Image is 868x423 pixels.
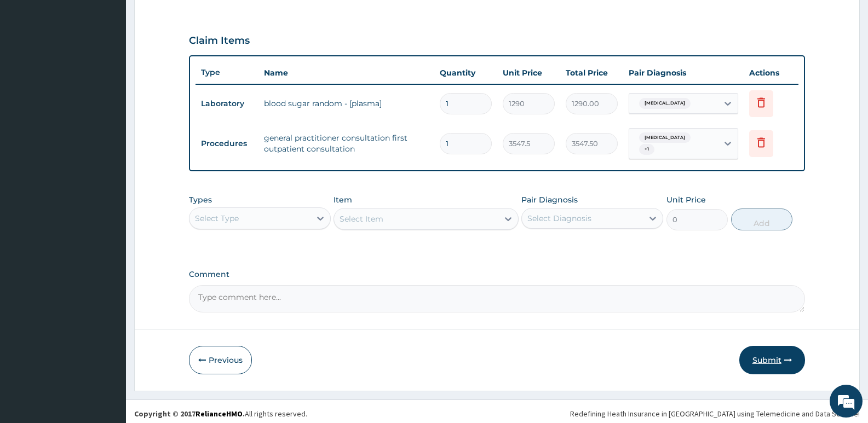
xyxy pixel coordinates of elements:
button: Submit [739,346,805,374]
span: [MEDICAL_DATA] [639,132,691,143]
div: Chat with us now [57,61,184,76]
label: Types [189,195,212,205]
th: Type [196,62,258,83]
td: Laboratory [196,94,258,114]
label: Item [334,194,352,205]
th: Name [258,62,434,84]
div: Minimize live chat window [180,5,206,32]
label: Pair Diagnosis [521,194,578,205]
th: Pair Diagnosis [623,62,744,84]
span: [MEDICAL_DATA] [639,98,691,109]
textarea: Type your message and hit 'Enter' [5,299,209,337]
img: d_794563401_company_1708531726252_794563401 [20,55,44,82]
div: Select Diagnosis [527,213,591,224]
label: Unit Price [666,194,706,205]
h3: Claim Items [189,35,250,47]
th: Quantity [434,62,497,84]
button: Previous [189,346,252,374]
td: blood sugar random - [plasma] [258,92,434,114]
strong: Copyright © 2017 . [134,409,245,419]
td: general practitioner consultation first outpatient consultation [258,127,434,160]
a: RelianceHMO [196,409,243,419]
span: We're online! [64,138,151,248]
th: Actions [744,62,798,84]
th: Total Price [560,62,623,84]
td: Procedures [196,134,258,154]
label: Comment [189,270,805,279]
span: + 1 [639,144,654,155]
div: Select Type [195,213,239,224]
button: Add [731,208,792,230]
th: Unit Price [497,62,560,84]
div: Redefining Heath Insurance in [GEOGRAPHIC_DATA] using Telemedicine and Data Science! [570,408,860,419]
